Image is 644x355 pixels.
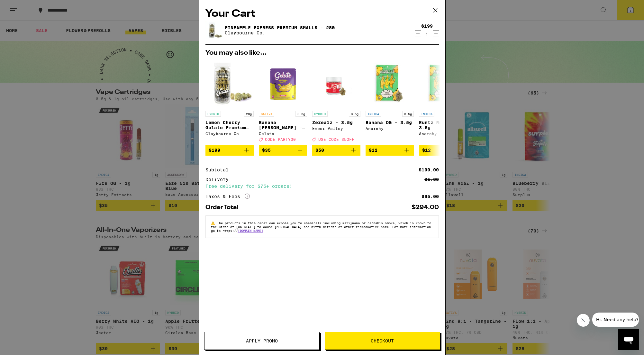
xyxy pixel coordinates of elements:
p: SATIVA [259,111,274,117]
img: Ember Valley - Zerealz - 3.5g [312,59,360,108]
button: Increment [433,31,439,37]
a: Open page for Banana OG - 3.5g from Anarchy [366,59,414,145]
a: Open page for Zerealz - 3.5g from Ember Valley [312,59,360,145]
span: ⚠️ [211,221,217,225]
div: Taxes & Fees [205,194,250,199]
a: Open page for Banana Runtz - 3.5g from Gelato [259,59,307,145]
span: $50 [315,148,324,153]
p: Banana [PERSON_NAME] - 3.5g [259,120,307,130]
span: $12 [369,148,377,153]
button: Decrement [415,31,421,37]
a: [DOMAIN_NAME] [238,229,263,232]
button: Add to bag [419,145,467,156]
p: 3.5g [349,111,360,117]
p: 28g [244,111,254,117]
button: Add to bag [366,145,414,156]
button: Checkout [325,332,440,350]
button: Add to bag [205,145,254,156]
img: Claybourne Co. - Lemon Cherry Gelato Premium Smalls - 28g [205,59,254,108]
button: Add to bag [312,145,360,156]
button: Apply Promo [204,332,320,350]
div: $5.00 [424,177,439,182]
img: Anarchy - Banana OG - 3.5g [366,59,414,108]
p: Lemon Cherry Gelato Premium Smalls - 28g [205,120,254,130]
div: Order Total [205,205,243,210]
a: Open page for Runtz Mode - 3.5g from Anarchy [419,59,467,145]
div: Subtotal [205,168,233,172]
div: $95.00 [422,194,439,199]
span: Apply Promo [246,339,278,343]
p: Runtz Mode - 3.5g [419,120,467,130]
div: $199 [421,23,433,29]
img: Anarchy - Runtz Mode - 3.5g [419,59,467,108]
div: Free delivery for $75+ orders! [205,184,439,188]
a: Open page for Lemon Cherry Gelato Premium Smalls - 28g from Claybourne Co. [205,59,254,145]
span: $35 [262,148,271,153]
span: Checkout [371,339,394,343]
iframe: Message from company [592,313,639,327]
div: Anarchy [366,126,414,131]
div: Gelato [259,132,307,136]
iframe: Button to launch messaging window [618,329,639,350]
div: 1 [421,32,433,37]
h2: Your Cart [205,7,439,21]
iframe: Close message [577,314,590,327]
p: 3.5g [402,111,414,117]
span: The products in this order can expose you to chemicals including marijuana or cannabis smoke, whi... [211,221,431,232]
p: 3.5g [295,111,307,117]
div: Delivery [205,177,233,182]
button: Add to bag [259,145,307,156]
p: INDICA [419,111,434,117]
img: Gelato - Banana Runtz - 3.5g [259,59,307,108]
div: Claybourne Co. [205,132,254,136]
h2: You may also like... [205,50,439,56]
p: Claybourne Co. [225,30,335,35]
p: HYBRID [312,111,328,117]
div: Anarchy [419,132,467,136]
p: INDICA [366,111,381,117]
span: CODE PARTY30 [265,137,296,141]
img: Pineapple Express Premium Smalls - 28g [205,21,223,39]
div: Ember Valley [312,126,360,131]
div: $294.00 [412,205,439,210]
span: USE CODE 35OFF [318,137,354,141]
p: Banana OG - 3.5g [366,120,414,125]
span: $12 [422,148,431,153]
p: Zerealz - 3.5g [312,120,360,125]
a: Pineapple Express Premium Smalls - 28g [225,25,335,30]
span: $199 [209,148,220,153]
div: $199.00 [419,168,439,172]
